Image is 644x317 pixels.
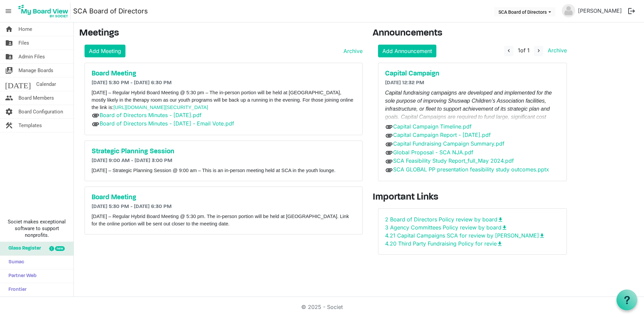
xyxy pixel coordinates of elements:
a: © 2025 - Societ [301,304,343,310]
button: navigate_next [534,46,543,56]
div: new [55,246,65,251]
span: Manage Boards [18,64,53,77]
span: Capital fundraising campaigns are developed and implemented for the sole purpose of improving Shu... [385,90,555,160]
span: attachment [385,123,393,131]
span: Societ makes exceptional software to support nonprofits. [3,218,70,239]
span: Templates [18,119,42,132]
span: menu [2,5,15,17]
span: Board Members [18,91,54,105]
h3: Announcements [373,28,572,39]
span: Home [18,22,32,36]
span: navigate_next [536,48,542,54]
p: [DATE] – Regular Hybrid Board Meeting @ 5:30 pm – The in-person portion will be held at [GEOGRAPH... [92,89,356,111]
a: Board Meeting [92,194,356,202]
a: Capital Fundraising Campaign Summary.pdf [393,140,504,147]
p: [DATE] – Strategic Planning Session @ 9:00 am – This is an in-person meeting held at SCA in the y... [92,167,356,174]
a: 4.20 Third Party Fundraising Policy for reviedownload [385,240,503,247]
a: Capital Campaign [385,70,560,78]
a: Add Announcement [378,45,436,57]
button: logout [625,4,639,18]
h6: [DATE] 9:00 AM - [DATE] 3:00 PM [92,158,356,164]
span: attachment [385,157,393,165]
span: Files [18,36,29,50]
a: Board of Directors Minutes - [DATE].pdf [100,112,202,118]
span: settings [5,105,13,118]
button: SCA Board of Directors dropdownbutton [494,7,555,16]
span: 1 [518,47,520,54]
a: My Board View Logo [16,3,73,19]
span: Calendar [36,77,56,91]
span: attachment [385,166,393,174]
a: SCA Board of Directors [73,4,148,18]
a: Archive [341,47,363,55]
a: Capital Campaign Timeline.pdf [393,123,472,130]
span: Glass Register [5,242,41,255]
span: Frontier [5,283,26,297]
a: 2 Board of Directors Policy review by boarddownload [385,216,503,223]
span: folder_shared [5,36,13,50]
span: attachment [385,140,393,148]
a: 3 Agency Committees Policy review by boarddownload [385,224,507,231]
span: attachment [385,149,393,157]
a: Strategic Planning Session [92,148,356,156]
button: navigate_before [504,46,514,56]
span: attachment [385,131,393,140]
h3: Meetings [79,28,363,39]
span: Board Configuration [18,105,63,118]
span: of 1 [518,47,530,54]
a: Archive [545,47,567,54]
a: SCA GLOBAL PP presentation feasibility study outcomes.pptx [393,166,549,173]
span: download [539,233,545,239]
a: SCA Feasibility Study Report_full_May 2024.pdf [393,157,514,164]
span: home [5,22,13,36]
img: My Board View Logo [16,3,70,19]
a: Add Meeting [85,45,125,57]
span: Sumac [5,256,24,269]
a: Capital Campaign Report - [DATE].pdf [393,131,491,138]
a: Global Proposal - SCA NJA.pdf [393,149,473,156]
img: no-profile-picture.svg [562,4,575,17]
h6: [DATE] 5:30 PM - [DATE] 6:30 PM [92,204,356,210]
span: folder_shared [5,50,13,63]
h6: [DATE] 5:30 PM - [DATE] 6:30 PM [92,80,356,86]
a: [PERSON_NAME] [575,4,625,17]
span: Admin Files [18,50,45,63]
a: Board of Directors Minutes - [DATE] - Email Vote.pdf [100,120,234,127]
a: Board Meeting [92,70,356,78]
span: attachment [92,111,100,119]
a: [URL][DOMAIN_NAME][SECURITY_DATA] [113,105,208,110]
span: attachment [92,120,100,128]
span: people [5,91,13,105]
span: navigate_before [506,48,512,54]
span: download [501,225,507,231]
p: [DATE] – Regular Hybrid Board Meeting @ 5:30 pm. The in-person portion will be held at [GEOGRAPHI... [92,213,356,227]
span: [DATE] 12:32 PM [385,80,424,86]
a: 4.21 Capital Campaigns SCA for review by [PERSON_NAME]download [385,232,545,239]
span: download [497,241,503,247]
span: Partner Web [5,269,37,283]
span: [DATE] [5,77,31,91]
span: download [497,217,503,223]
h3: Important Links [373,192,572,203]
span: construction [5,119,13,132]
span: switch_account [5,64,13,77]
